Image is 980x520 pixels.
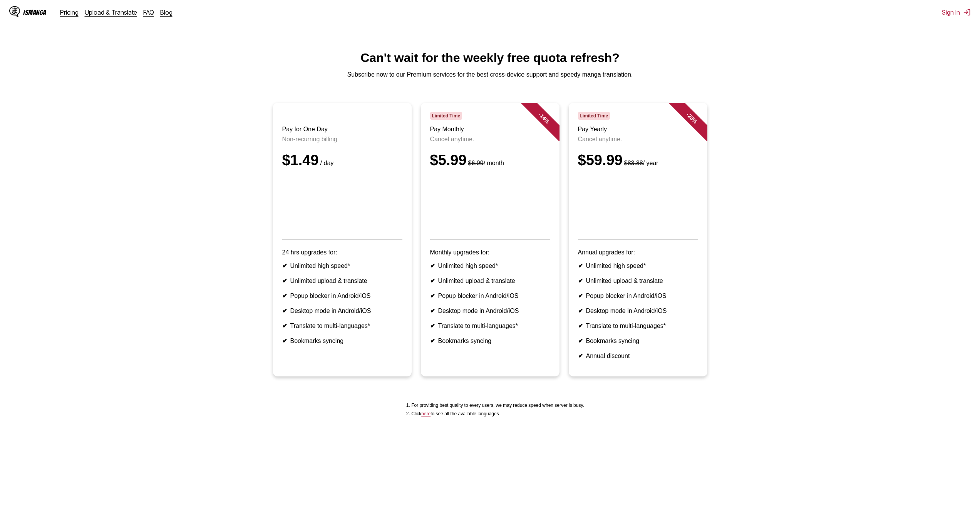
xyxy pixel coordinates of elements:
b: ✔ [282,338,287,344]
li: Translate to multi-languages* [430,322,550,329]
div: $1.49 [282,152,402,169]
p: Monthly upgrades for: [430,249,550,256]
button: Sign In [942,8,971,16]
small: / year [623,160,658,166]
div: $59.99 [578,152,698,169]
li: Translate to multi-languages* [282,322,402,329]
iframe: PayPal [430,178,550,229]
h3: Pay Yearly [578,126,698,133]
div: IsManga [23,9,46,16]
a: Pricing [60,8,79,16]
b: ✔ [430,263,435,269]
li: Unlimited high speed* [578,262,698,269]
b: ✔ [578,353,583,359]
span: Limited Time [578,112,610,120]
img: IsManga Logo [9,6,20,17]
b: ✔ [430,278,435,284]
p: Subscribe now to our Premium services for the best cross-device support and speedy manga translat... [6,71,974,78]
b: ✔ [578,338,583,344]
b: ✔ [430,338,435,344]
iframe: PayPal [282,178,402,229]
b: ✔ [430,293,435,299]
b: ✔ [430,308,435,314]
li: Desktop mode in Android/iOS [282,307,402,314]
b: ✔ [578,293,583,299]
li: Translate to multi-languages* [578,322,698,329]
div: $5.99 [430,152,550,169]
li: Popup blocker in Android/iOS [282,292,402,299]
li: For providing best quality to every users, we may reduce speed when server is busy. [411,403,584,408]
h3: Pay for One Day [282,126,402,133]
b: ✔ [578,323,583,329]
s: $6.99 [468,160,484,166]
iframe: PayPal [578,178,698,229]
li: Unlimited upload & translate [430,277,550,284]
li: Popup blocker in Android/iOS [578,292,698,299]
a: Upload & Translate [85,8,137,16]
li: Click to see all the available languages [411,411,584,416]
b: ✔ [578,278,583,284]
li: Desktop mode in Android/iOS [578,307,698,314]
b: ✔ [578,263,583,269]
li: Bookmarks syncing [282,337,402,344]
li: Desktop mode in Android/iOS [430,307,550,314]
a: FAQ [143,8,154,16]
p: Cancel anytime. [430,136,550,143]
li: Annual discount [578,352,698,359]
b: ✔ [282,263,287,269]
p: Non-recurring billing [282,136,402,143]
li: Unlimited upload & translate [578,277,698,284]
img: Sign out [963,8,971,16]
li: Popup blocker in Android/iOS [430,292,550,299]
a: Available languages [421,411,431,416]
s: $83.88 [624,160,643,166]
span: Limited Time [430,112,462,120]
b: ✔ [282,278,287,284]
li: Unlimited upload & translate [282,277,402,284]
a: Blog [160,8,173,16]
div: - 28 % [668,95,715,141]
div: - 14 % [521,95,567,141]
b: ✔ [430,323,435,329]
a: IsManga LogoIsManga [9,6,60,18]
small: / month [467,160,504,166]
p: 24 hrs upgrades for: [282,249,402,256]
h3: Pay Monthly [430,126,550,133]
li: Bookmarks syncing [578,337,698,344]
li: Bookmarks syncing [430,337,550,344]
li: Unlimited high speed* [282,262,402,269]
li: Unlimited high speed* [430,262,550,269]
b: ✔ [282,323,287,329]
b: ✔ [282,308,287,314]
b: ✔ [282,293,287,299]
p: Annual upgrades for: [578,249,698,256]
h1: Can't wait for the weekly free quota refresh? [6,51,974,65]
p: Cancel anytime. [578,136,698,143]
small: / day [319,160,334,166]
b: ✔ [578,308,583,314]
